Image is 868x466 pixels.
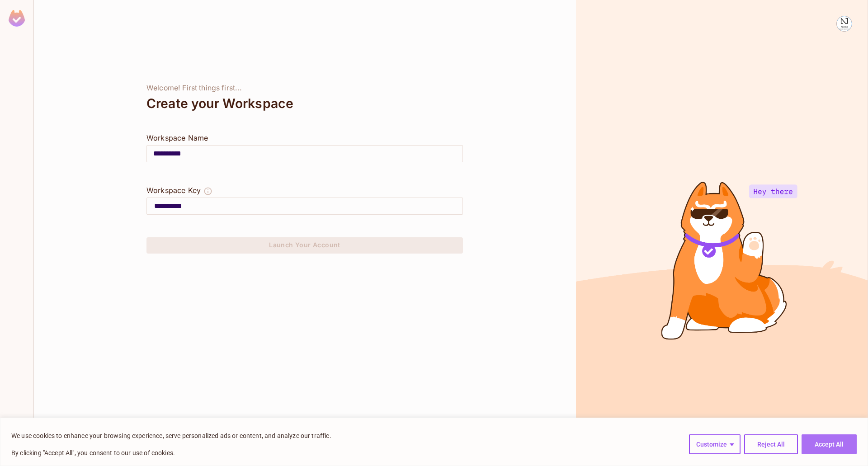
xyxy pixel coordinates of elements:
[146,84,463,93] div: Welcome! First things first...
[11,447,331,458] p: By clicking "Accept All", you consent to our use of cookies.
[802,434,857,454] button: Accept All
[837,16,852,31] img: Damian Nizio
[146,237,463,254] button: Launch Your Account
[146,93,463,114] div: Create your Workspace
[9,10,25,27] img: SReyMgAAAABJRU5ErkJggg==
[11,430,331,441] p: We use cookies to enhance your browsing experience, serve personalized ads or content, and analyz...
[146,185,201,196] div: Workspace Key
[689,434,741,454] button: Customize
[146,132,463,143] div: Workspace Name
[203,185,212,198] button: The Workspace Key is unique, and serves as the identifier of your workspace.
[744,434,798,454] button: Reject All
